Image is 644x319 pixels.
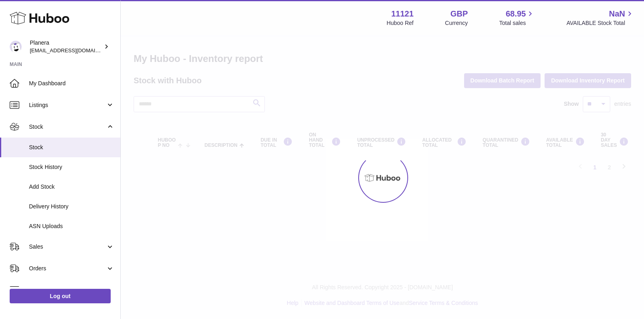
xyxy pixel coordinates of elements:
span: Delivery History [29,203,114,210]
div: Planera [30,39,102,54]
span: 68.95 [506,8,526,19]
span: Orders [29,265,106,272]
span: Stock History [29,163,114,171]
span: Add Stock [29,183,114,191]
a: NaN AVAILABLE Stock Total [566,8,634,27]
span: Usage [29,286,114,294]
a: Log out [10,289,111,303]
strong: GBP [450,8,468,19]
span: Listings [29,101,106,109]
span: Total sales [499,19,535,27]
span: Stock [29,144,114,151]
a: 68.95 Total sales [499,8,535,27]
span: NaN [609,8,625,19]
span: Sales [29,243,106,251]
span: AVAILABLE Stock Total [566,19,634,27]
div: Huboo Ref [387,19,414,27]
img: saiyani@planera.care [10,41,22,53]
span: My Dashboard [29,80,114,87]
strong: 11121 [391,8,414,19]
span: ASN Uploads [29,222,114,230]
span: Stock [29,123,106,131]
div: Currency [445,19,468,27]
span: [EMAIL_ADDRESS][DOMAIN_NAME] [30,47,118,54]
